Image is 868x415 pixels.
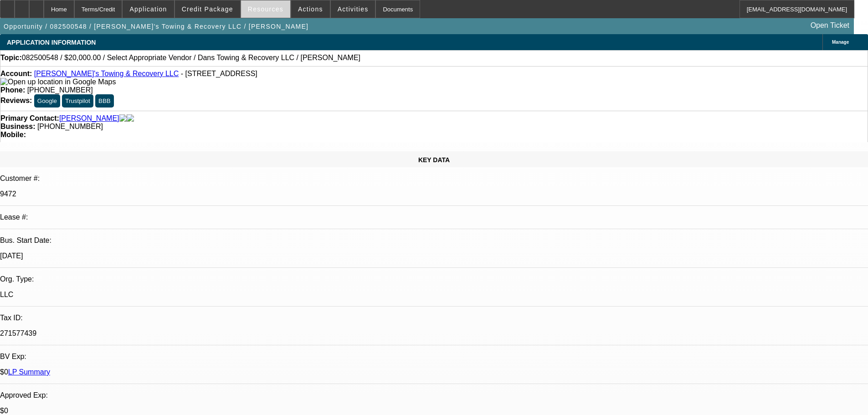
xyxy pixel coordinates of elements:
[127,114,134,123] img: linkedin-icon.png
[62,94,93,108] button: Trustpilot
[0,131,26,138] strong: Mobile:
[248,5,283,13] span: Resources
[0,70,32,77] strong: Account:
[418,156,450,164] span: KEY DATA
[807,18,853,33] a: Open Ticket
[0,97,32,104] strong: Reviews:
[34,94,60,108] button: Google
[0,54,22,62] strong: Topic:
[182,5,233,13] span: Credit Package
[832,40,849,45] span: Manage
[8,368,50,376] a: LP Summary
[338,5,369,13] span: Activities
[4,23,308,30] span: Opportunity / 082500548 / [PERSON_NAME]'s Towing & Recovery LLC / [PERSON_NAME]
[7,39,96,46] span: APPLICATION INFORMATION
[175,0,240,18] button: Credit Package
[0,123,35,130] strong: Business:
[0,86,25,94] strong: Phone:
[119,114,127,123] img: facebook-icon.png
[241,0,290,18] button: Resources
[0,114,59,123] strong: Primary Contact:
[298,5,323,13] span: Actions
[123,0,174,18] button: Application
[34,70,179,77] a: [PERSON_NAME]'s Towing & Recovery LLC
[22,54,360,62] span: 082500548 / $20,000.00 / Select Appropriate Vendor / Dans Towing & Recovery LLC / [PERSON_NAME]
[0,78,116,86] img: Open up location in Google Maps
[95,94,114,108] button: BBB
[59,114,119,123] a: [PERSON_NAME]
[291,0,330,18] button: Actions
[331,0,375,18] button: Activities
[27,86,93,94] span: [PHONE_NUMBER]
[37,123,103,130] span: [PHONE_NUMBER]
[0,78,116,86] a: View Google Maps
[181,70,257,77] span: - [STREET_ADDRESS]
[129,5,167,13] span: Application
